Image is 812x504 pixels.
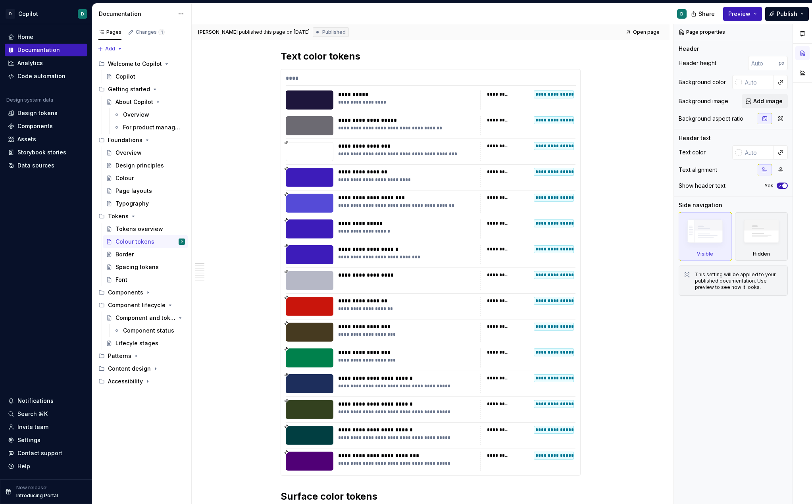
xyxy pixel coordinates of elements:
[17,148,66,156] div: Storybook stories
[5,159,87,172] a: Data sources
[108,136,142,144] div: Foundations
[103,70,188,83] a: Copilot
[103,159,188,172] a: Design principles
[115,339,158,347] div: Lifecyle stages
[103,337,188,350] a: Lifecyle stages
[5,31,87,43] a: Home
[680,11,683,17] div: D
[633,29,660,35] span: Open page
[108,301,165,309] div: Component lifecycle
[115,250,134,258] div: Border
[679,134,711,142] div: Header text
[95,210,188,223] div: Tokens
[115,149,142,157] div: Overview
[108,377,143,385] div: Accessibility
[735,212,788,261] div: Hidden
[115,314,175,322] div: Component and token lifecycle
[17,162,54,169] div: Data sources
[679,78,726,86] div: Background color
[16,485,48,491] p: New release!
[17,59,43,67] div: Analytics
[753,97,783,105] span: Add image
[679,182,725,190] div: Show header text
[5,57,87,69] a: Analytics
[17,462,30,470] div: Help
[110,324,188,337] a: Component status
[5,107,87,119] a: Design tokens
[103,172,188,185] a: Colour
[679,148,706,156] div: Text color
[136,29,165,35] div: Changes
[2,5,90,22] button: DCopilotD
[17,423,48,431] div: Invite team
[103,223,188,235] a: Tokens overview
[115,276,127,284] div: Font
[17,410,48,418] div: Search ⌘K
[17,109,58,117] div: Design tokens
[17,33,33,41] div: Home
[95,58,188,388] div: Page tree
[198,29,238,35] span: [PERSON_NAME]
[115,174,134,182] div: Colour
[103,96,188,108] a: About Copilot
[18,10,38,18] div: Copilot
[123,123,183,131] div: For product managers
[181,238,183,246] div: D
[115,162,164,169] div: Design principles
[698,10,715,18] span: Share
[95,83,188,96] div: Getting started
[123,327,174,335] div: Component status
[5,133,87,146] a: Assets
[105,46,115,52] span: Add
[103,261,188,273] a: Spacing tokens
[115,187,152,195] div: Page layouts
[115,98,153,106] div: About Copilot
[748,56,779,70] input: Auto
[679,201,722,209] div: Side navigation
[108,365,151,373] div: Content design
[99,10,174,18] div: Documentation
[108,60,162,68] div: Welcome to Copilot
[95,58,188,70] div: Welcome to Copilot
[95,134,188,146] div: Foundations
[115,200,149,208] div: Typography
[103,146,188,159] a: Overview
[281,50,581,63] h2: Text color tokens
[95,350,188,362] div: Patterns
[95,299,188,312] div: Component lifecycle
[753,251,770,257] div: Hidden
[16,492,58,499] p: Introducing Portal
[103,235,188,248] a: Colour tokensD
[5,460,87,473] button: Help
[623,27,663,38] a: Open page
[5,146,87,159] a: Storybook stories
[697,251,713,257] div: Visible
[281,490,581,503] h2: Surface color tokens
[5,421,87,433] a: Invite team
[158,29,165,35] span: 1
[777,10,797,18] span: Publish
[687,7,720,21] button: Share
[108,352,131,360] div: Patterns
[728,10,750,18] span: Preview
[779,60,785,66] p: px
[742,145,774,160] input: Auto
[108,212,129,220] div: Tokens
[679,45,699,53] div: Header
[110,108,188,121] a: Overview
[742,94,788,108] button: Add image
[5,120,87,133] a: Components
[6,9,15,19] div: D
[5,408,87,420] button: Search ⌘K
[110,121,188,134] a: For product managers
[5,434,87,446] a: Settings
[17,135,36,143] div: Assets
[103,197,188,210] a: Typography
[103,248,188,261] a: Border
[108,85,150,93] div: Getting started
[17,122,53,130] div: Components
[679,212,732,261] div: Visible
[322,29,346,35] span: Published
[679,97,728,105] div: Background image
[765,7,809,21] button: Publish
